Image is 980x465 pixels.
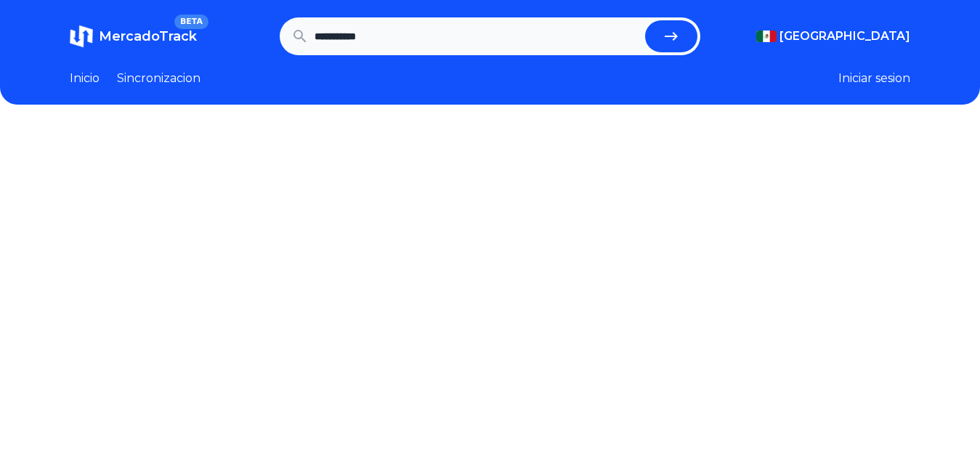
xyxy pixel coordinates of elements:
[70,70,100,87] a: Inicio
[70,25,93,48] img: MercadoTrack
[756,28,910,45] button: [GEOGRAPHIC_DATA]
[838,70,910,87] button: Iniciar sesion
[756,31,777,42] img: Mexico
[70,25,197,48] a: MercadoTrackBETA
[117,70,201,87] a: Sincronizacion
[99,28,197,44] span: MercadoTrack
[174,15,208,29] span: BETA
[779,28,910,45] span: [GEOGRAPHIC_DATA]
